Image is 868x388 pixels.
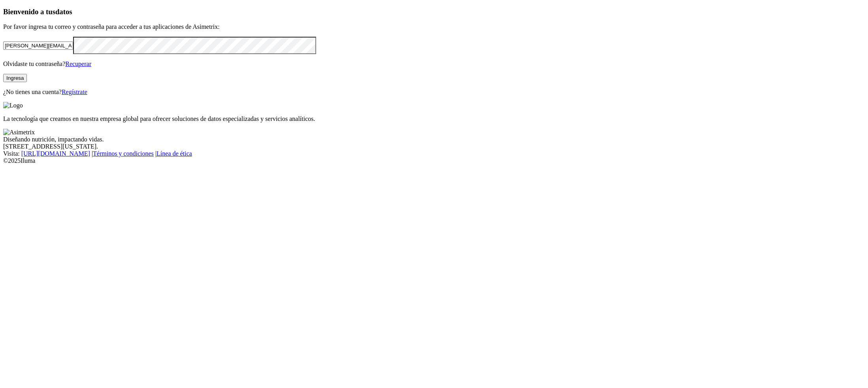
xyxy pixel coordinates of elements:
img: Asimetrix [3,129,35,136]
input: Tu correo [3,41,73,50]
div: Diseñando nutrición, impactando vidas. [3,136,865,143]
h3: Bienvenido a tus [3,8,865,16]
button: Ingresa [3,74,27,82]
a: Términos y condiciones [93,150,154,157]
div: © 2025 Iluma [3,157,865,164]
a: Recuperar [65,60,91,67]
p: ¿No tienes una cuenta? [3,89,865,96]
div: [STREET_ADDRESS][US_STATE]. [3,143,865,150]
span: datos [55,8,72,16]
p: La tecnología que creamos en nuestra empresa global para ofrecer soluciones de datos especializad... [3,115,865,122]
img: Logo [3,102,23,109]
p: Por favor ingresa tu correo y contraseña para acceder a tus aplicaciones de Asimetrix: [3,23,865,30]
div: Visita : | | [3,150,865,157]
p: Olvidaste tu contraseña? [3,60,865,68]
a: Línea de ética [157,150,192,157]
a: Regístrate [62,89,87,95]
a: [URL][DOMAIN_NAME] [21,150,90,157]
